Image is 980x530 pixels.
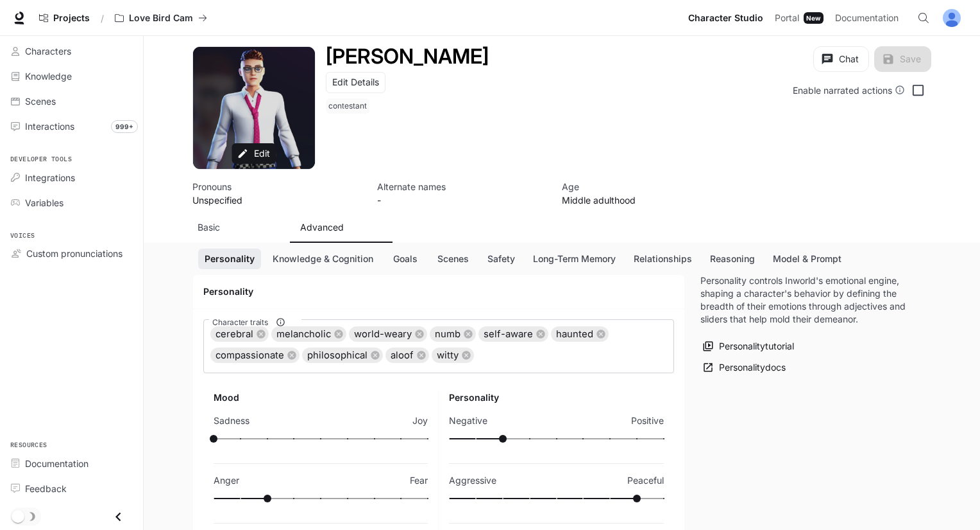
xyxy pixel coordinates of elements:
div: Avatar image [193,47,315,169]
button: User avatar [939,5,965,31]
p: Middle adulthood [562,193,731,207]
button: Scenes [431,249,475,270]
span: melancholic [271,327,336,342]
span: Feedback [25,482,67,495]
span: Projects [53,13,90,24]
img: User avatar [943,9,961,27]
span: Character Studio [688,10,763,26]
p: Fear [410,474,428,487]
p: Love Bird Cam [129,13,193,24]
button: Open Command Menu [911,5,936,31]
span: Custom pronunciations [26,247,122,260]
p: Basic [198,221,220,234]
div: aloof [385,348,429,363]
button: Model & Prompt [766,249,848,270]
p: Negative [449,414,487,427]
a: Documentation [5,452,138,475]
div: self-aware [478,326,548,342]
h4: Personality [203,285,674,298]
p: Alternate names [377,180,546,193]
span: aloof [385,348,419,363]
span: Interactions [25,119,74,133]
div: melancholic [271,326,346,342]
p: Personality controls Inworld's emotional engine, shaping a character's behavior by defining the b... [700,274,916,326]
a: Go to projects [33,5,96,31]
span: Integrations [25,171,75,184]
button: Safety [480,249,521,270]
p: Sadness [214,414,249,427]
a: Knowledge [5,65,138,87]
a: Characters [5,40,138,62]
button: Close drawer [104,504,133,530]
button: Knowledge & Cognition [266,249,380,270]
h1: [PERSON_NAME] [326,44,489,69]
span: numb [430,327,466,342]
p: Pronouns [192,180,362,193]
button: Open character details dialog [192,180,362,207]
a: Personalitydocs [700,357,789,378]
span: philosophical [302,348,373,363]
button: All workspaces [109,5,213,31]
button: Open character avatar dialog [193,47,315,169]
span: haunted [551,327,598,342]
p: Advanced [300,221,344,234]
span: world-weary [349,327,417,342]
button: Character traits [272,314,289,331]
div: numb [430,326,476,342]
div: / [96,12,109,25]
a: Character Studio [683,5,768,31]
a: Custom pronunciations [5,242,138,265]
p: Aggressive [449,474,496,487]
span: Variables [25,196,63,209]
a: PortalNew [770,5,829,31]
a: Integrations [5,166,138,189]
button: Personalitytutorial [700,336,797,357]
a: Feedback [5,477,138,500]
span: Dark mode toggle [12,509,24,523]
div: Enable narrated actions [793,84,905,97]
span: contestant [326,98,372,114]
div: New [804,12,824,24]
div: world-weary [349,326,427,342]
div: cerebral [210,326,269,342]
div: compassionate [210,348,300,363]
button: Edit [232,143,276,164]
span: Documentation [25,457,89,470]
h6: Mood [214,391,428,404]
p: Joy [412,414,428,427]
span: Knowledge [25,69,72,83]
button: Open character details dialog [562,180,731,207]
button: Chat [813,46,869,72]
span: witty [432,348,464,363]
p: contestant [328,101,367,111]
button: Open character details dialog [326,98,372,119]
span: Documentation [835,10,899,26]
p: Peaceful [627,474,664,487]
span: Characters [25,44,71,58]
button: Reasoning [704,249,761,270]
button: Edit Details [326,72,385,93]
span: Scenes [25,94,56,108]
p: - [377,193,546,207]
button: Open character details dialog [326,46,489,67]
p: Positive [631,414,664,427]
button: Long-Term Memory [527,249,622,270]
button: Relationships [627,249,698,270]
h6: Personality [449,391,664,404]
p: Age [562,180,731,193]
a: Interactions [5,115,138,137]
div: haunted [551,326,609,342]
span: Portal [775,10,799,26]
div: philosophical [302,348,383,363]
p: Anger [214,474,239,487]
button: Goals [385,249,426,270]
p: Unspecified [192,193,362,207]
a: Documentation [830,5,908,31]
span: compassionate [210,348,289,363]
div: witty [432,348,474,363]
span: 999+ [111,120,138,133]
a: Scenes [5,90,138,112]
button: Personality [198,249,261,270]
button: Open character details dialog [377,180,546,207]
span: self-aware [478,327,538,342]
